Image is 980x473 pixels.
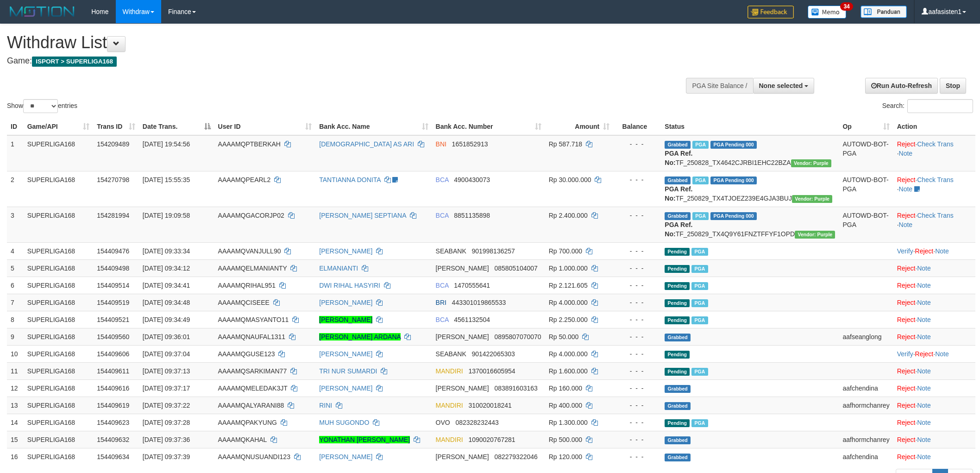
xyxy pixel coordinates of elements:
div: - - - [617,366,657,376]
span: AAAAMQCISEEE [218,299,270,306]
span: AAAAMQPTBERKAH [218,140,281,148]
span: Grabbed [665,141,691,149]
input: Search: [907,99,973,113]
span: 154209489 [97,140,129,148]
span: MANDIRI [436,367,463,375]
img: Button%20Memo.svg [808,6,847,19]
span: 154409616 [97,385,129,392]
b: PGA Ref. No: [665,221,692,238]
label: Search: [882,99,973,113]
td: 4 [7,242,24,259]
a: Note [917,282,931,289]
h1: Withdraw List [7,33,644,52]
span: Pending [665,419,690,427]
td: · [893,328,975,345]
a: Reject [897,212,916,219]
td: 11 [7,362,24,379]
span: PGA Pending [710,212,757,220]
span: OVO [436,419,450,426]
span: Marked by aafnonsreyleab [692,212,709,220]
td: SUPERLIGA168 [24,448,94,465]
span: BCA [436,212,449,219]
span: [DATE] 09:34:48 [143,299,190,306]
a: Reject [897,419,916,426]
a: [DEMOGRAPHIC_DATA] AS ARI [319,140,414,148]
span: BCA [436,282,449,289]
td: SUPERLIGA168 [24,397,94,414]
td: · · [893,207,975,242]
button: None selected [753,78,815,94]
td: SUPERLIGA168 [24,328,94,345]
span: Marked by aafsoycanthlai [691,282,708,290]
span: AAAAMQGACORJP02 [218,212,284,219]
a: Check Trans [917,140,954,148]
span: [PERSON_NAME] [436,385,489,392]
span: Rp 2.250.000 [549,316,588,323]
a: Reject [915,247,934,255]
span: [DATE] 09:37:04 [143,350,190,358]
span: Copy 1651852913 to clipboard [452,140,488,148]
span: BCA [436,316,449,323]
th: Action [893,118,975,135]
a: Reject [897,436,916,443]
span: Copy 901422065303 to clipboard [471,350,515,358]
th: User ID: activate to sort column ascending [214,118,316,135]
a: [PERSON_NAME] [319,385,372,392]
a: Reject [897,333,916,341]
div: - - - [617,264,657,273]
span: Rp 500.000 [549,436,582,443]
a: [PERSON_NAME] SEPTIANA [319,212,406,219]
td: SUPERLIGA168 [24,277,94,294]
a: Note [917,265,931,272]
td: · [893,311,975,328]
span: Rp 1.600.000 [549,367,588,375]
a: Note [917,436,931,443]
span: 154409560 [97,333,129,341]
span: [DATE] 09:37:13 [143,367,190,375]
span: 154409498 [97,265,129,272]
span: Pending [665,282,690,290]
span: [PERSON_NAME] [436,453,489,460]
span: Marked by aafchhiseyha [692,141,709,149]
a: Reject [897,140,916,148]
span: None selected [759,82,803,89]
td: SUPERLIGA168 [24,294,94,311]
img: panduan.png [861,6,907,18]
a: Reject [897,453,916,460]
span: ISPORT > SUPERLIGA168 [32,57,117,67]
span: Vendor URL: https://trx4.1velocity.biz [795,231,835,239]
td: · [893,294,975,311]
td: · [893,414,975,431]
th: Balance [613,118,661,135]
a: Note [935,350,949,358]
div: - - - [617,349,657,359]
span: Pending [665,368,690,376]
span: [DATE] 09:37:36 [143,436,190,443]
span: 154409611 [97,367,129,375]
td: 15 [7,431,24,448]
td: SUPERLIGA168 [24,171,94,207]
th: Date Trans.: activate to sort column descending [139,118,214,135]
a: Note [917,333,931,341]
span: Rp 2.400.000 [549,212,588,219]
a: MUH SUGONDO [319,419,369,426]
span: SEABANK [436,247,466,255]
span: [DATE] 19:09:58 [143,212,190,219]
td: 12 [7,379,24,397]
a: YONATHAN [PERSON_NAME] [319,436,410,443]
span: Copy 1470555641 to clipboard [454,282,490,289]
div: - - - [617,452,657,461]
td: SUPERLIGA168 [24,379,94,397]
td: SUPERLIGA168 [24,362,94,379]
span: Marked by aafounsreynich [691,265,708,273]
span: [DATE] 09:33:34 [143,247,190,255]
span: Grabbed [665,385,691,393]
span: Copy 082328232443 to clipboard [455,419,498,426]
span: Marked by aafsoycanthlai [691,419,708,427]
span: Rp 120.000 [549,453,582,460]
span: Marked by aafsoycanthlai [691,316,708,324]
span: MANDIRI [436,402,463,409]
td: 2 [7,171,24,207]
img: Feedback.jpg [748,6,794,19]
td: · [893,448,975,465]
